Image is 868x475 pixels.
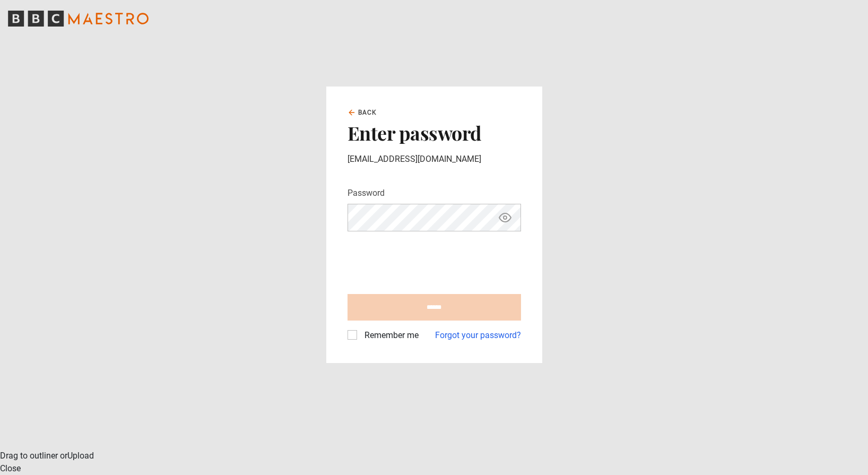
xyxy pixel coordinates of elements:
[348,240,509,281] iframe: reCAPTCHA
[67,451,94,461] span: Upload
[496,209,514,227] button: Show password
[348,122,521,144] h2: Enter password
[360,329,419,342] label: Remember me
[435,329,521,342] a: Forgot your password?
[348,153,521,166] p: [EMAIL_ADDRESS][DOMAIN_NAME]
[358,108,377,117] span: Back
[8,11,149,27] svg: BBC Maestro
[348,187,385,200] label: Password
[348,108,377,117] a: Back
